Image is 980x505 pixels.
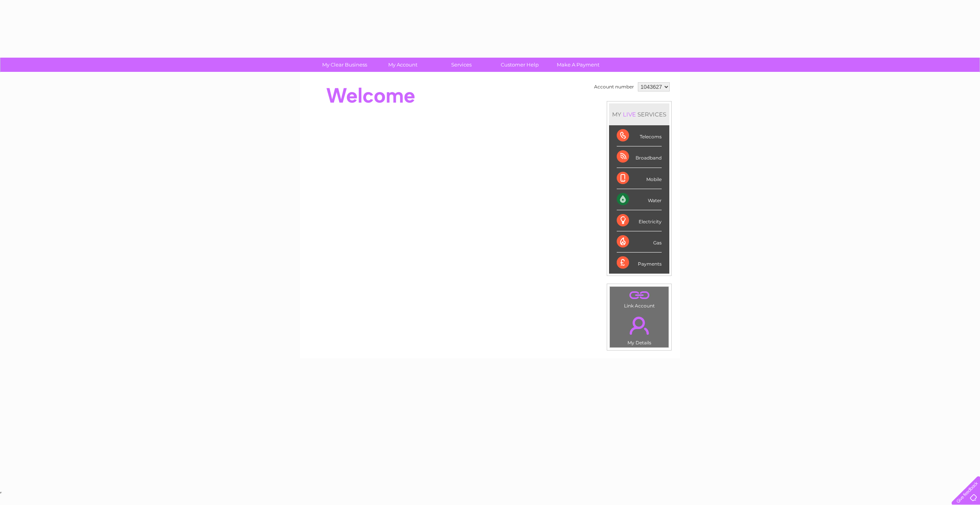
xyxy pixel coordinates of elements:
[313,58,376,72] a: My Clear Business
[371,58,435,72] a: My Account
[617,125,662,146] div: Telecoms
[546,58,610,72] a: Make A Payment
[609,310,669,348] td: My Details
[609,286,669,311] td: Link Account
[430,58,493,72] a: Services
[617,252,662,273] div: Payments
[617,146,662,168] div: Broadband
[621,111,637,118] div: LIVE
[592,80,636,93] td: Account number
[612,312,667,339] a: .
[609,103,669,125] div: MY SERVICES
[488,58,551,72] a: Customer Help
[617,231,662,252] div: Gas
[617,189,662,210] div: Water
[617,210,662,231] div: Electricity
[612,289,667,302] a: .
[617,168,662,189] div: Mobile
